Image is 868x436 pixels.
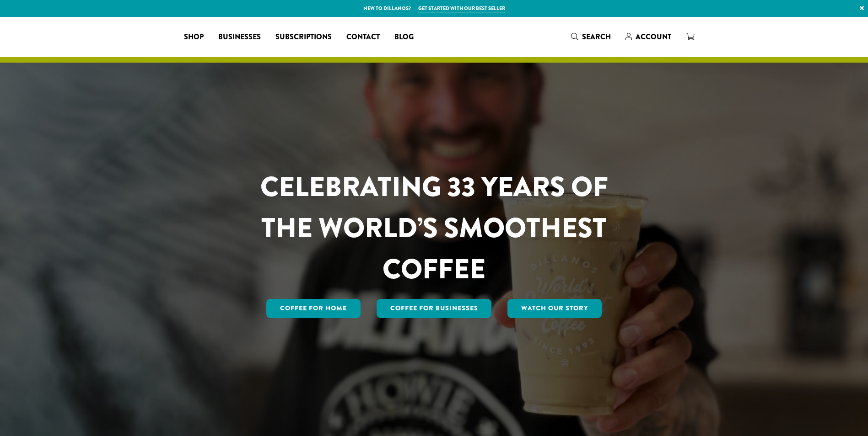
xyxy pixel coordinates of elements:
a: Search [564,29,618,44]
span: Account [636,32,671,42]
span: Shop [184,32,204,43]
a: Watch Our Story [507,299,602,318]
a: Coffee for Home [266,299,361,318]
a: Coffee For Businesses [377,299,492,318]
span: Blog [394,32,414,43]
a: Get started with our best seller [418,5,505,12]
span: Subscriptions [275,32,332,43]
span: Contact [346,32,380,43]
h1: CELEBRATING 33 YEARS OF THE WORLD’S SMOOTHEST COFFEE [233,166,635,290]
a: Shop [177,30,211,44]
span: Search [582,32,611,42]
span: Businesses [218,32,261,43]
